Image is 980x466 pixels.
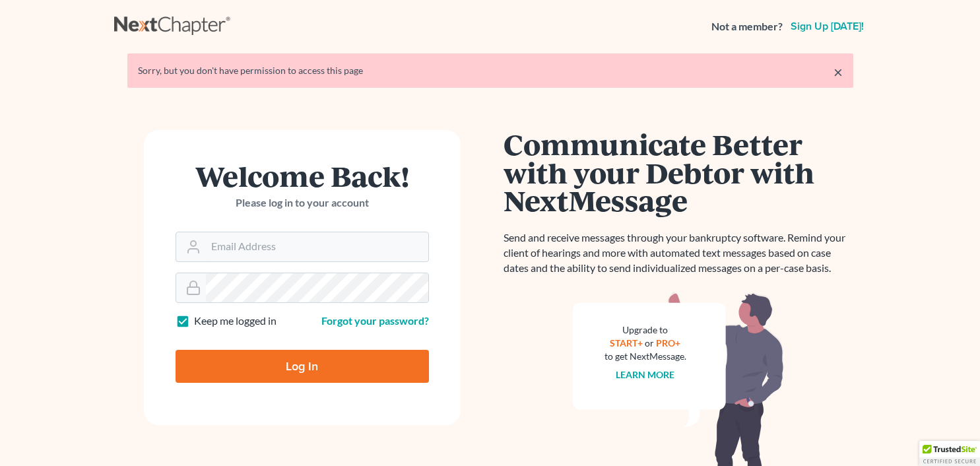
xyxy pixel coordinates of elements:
[176,195,429,211] p: Please log in to your account
[616,369,674,380] a: Learn more
[919,441,980,466] div: TrustedSite Certified
[176,350,429,383] input: Log In
[711,19,783,34] strong: Not a member?
[504,230,853,276] p: Send and receive messages through your bankruptcy software. Remind your client of hearings and mo...
[138,64,843,77] div: Sorry, but you don't have permission to access this page
[604,323,686,337] div: Upgrade to
[610,337,643,349] a: START+
[604,350,686,363] div: to get NextMessage.
[321,314,429,327] a: Forgot your password?
[504,130,853,215] h1: Communicate Better with your Debtor with NextMessage
[176,162,429,190] h1: Welcome Back!
[833,64,843,80] a: ×
[206,232,428,261] input: Email Address
[194,314,277,329] label: Keep me logged in
[656,337,680,349] a: PRO+
[788,21,866,32] a: Sign up [DATE]!
[645,337,654,349] span: or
